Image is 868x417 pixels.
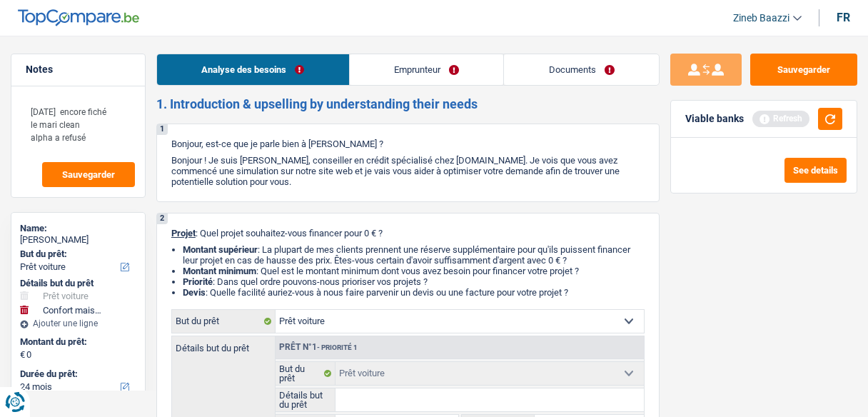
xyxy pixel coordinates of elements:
[20,248,133,260] label: But du prêt:
[171,139,645,149] p: Bonjour, est-ce que je parle bien à [PERSON_NAME] ?
[20,349,25,361] span: €
[784,158,847,183] button: See details
[172,310,276,333] label: But du prêt
[183,276,645,287] li: : Dans quel ordre pouvons-nous prioriser vos projets ?
[156,96,660,112] h2: 1. Introduction & upselling by understanding their needs
[171,155,645,187] p: Bonjour ! Je suis [PERSON_NAME], conseiller en crédit spécialisé chez [DOMAIN_NAME]. Je vois que ...
[20,368,133,380] label: Durée du prêt:
[20,234,136,246] div: [PERSON_NAME]
[837,11,850,24] div: fr
[722,6,802,30] a: Zineb Baazzi
[20,223,136,234] div: Name:
[20,318,136,328] div: Ajouter une ligne
[183,287,645,298] li: : Quelle facilité auriez-vous à nous faire parvenir un devis ou une facture pour votre projet ?
[183,287,206,298] span: Devis
[18,9,139,26] img: TopCompare Logo
[276,362,335,385] label: But du prêt
[171,228,645,238] p: : Quel projet souhaitez-vous financer pour 0 € ?
[62,170,115,179] span: Sauvegarder
[171,228,196,238] span: Projet
[276,388,335,411] label: Détails but du prêt
[20,336,133,348] label: Montant du prêt:
[752,111,809,126] div: Refresh
[750,54,857,86] button: Sauvegarder
[350,54,504,85] a: Emprunteur
[183,266,645,276] li: : Quel est le montant minimum dont vous avez besoin pour financer votre projet ?
[157,54,349,85] a: Analyse des besoins
[276,343,361,352] div: Prêt n°1
[317,343,358,351] span: - Priorité 1
[733,12,789,24] span: Zineb Baazzi
[172,336,275,353] label: Détails but du prêt
[157,124,168,135] div: 1
[157,213,168,224] div: 2
[685,113,744,125] div: Viable banks
[183,276,213,287] strong: Priorité
[42,162,135,187] button: Sauvegarder
[183,244,645,266] li: : La plupart de mes clients prennent une réserve supplémentaire pour qu'ils puissent financer leu...
[183,266,256,276] strong: Montant minimum
[20,278,136,289] div: Détails but du prêt
[504,54,659,85] a: Documents
[26,64,131,76] h5: Notes
[183,244,258,255] strong: Montant supérieur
